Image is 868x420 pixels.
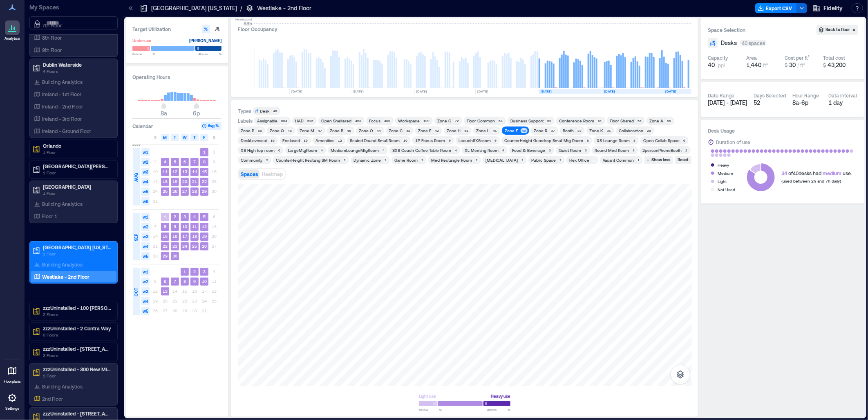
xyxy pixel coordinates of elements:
span: w2 [141,158,150,166]
span: w4 [141,178,150,186]
div: Game Room [394,157,418,163]
text: [DATE] [604,89,615,93]
div: 40 [521,128,528,133]
text: 12 [202,224,207,229]
div: Zone K [589,128,603,133]
div: Amenities [315,138,334,143]
text: 16 [172,234,177,239]
text: 19 [172,179,177,184]
p: Analytics [4,36,20,41]
div: 47 [317,128,324,133]
span: $ [785,62,787,68]
div: Zone H [447,128,461,133]
p: 4 Floors [43,68,112,75]
p: 2 Floors [43,311,112,318]
div: 40 spaces [740,40,767,46]
p: zzzUninstalled - 100 [PERSON_NAME] [43,305,112,311]
div: 4 [320,148,324,153]
p: / [240,4,242,12]
div: 3 [548,148,553,153]
div: 2 [383,158,388,163]
div: Vacant Common [603,157,634,163]
div: Area [746,54,757,61]
div: Capacity [708,54,728,61]
text: 19 [202,234,207,239]
div: 1 [636,158,641,163]
div: Not Used [718,185,735,194]
div: Assignable [257,118,277,124]
text: 13 [163,289,168,294]
p: [GEOGRAPHIC_DATA] [43,183,112,190]
button: Heatmap [260,169,284,178]
p: Dublin Waterside [43,61,112,68]
text: 7 [193,159,196,164]
div: 2 [342,158,347,163]
div: Conference Room [559,118,594,124]
text: 26 [172,189,177,194]
button: Fidelity [810,2,845,15]
span: W [183,134,187,141]
span: 8a [161,110,167,117]
div: CounterHeight Rectang SM Room [276,157,340,163]
p: zzzUninstalled - [STREET_ADDRESS][US_STATE] [43,410,112,417]
div: 40 [272,108,279,113]
div: Zone M [300,128,314,133]
text: 10 [202,279,207,284]
div: Desk [260,108,269,114]
h3: Operating Hours [132,73,221,81]
div: Floor Common [467,118,495,124]
div: 28 [646,128,653,133]
div: 50 [257,128,264,133]
div: Dynamic Zone [353,157,381,163]
h3: Space Selection [708,26,817,34]
div: Underuse [132,36,151,45]
a: Floorplans [1,361,23,386]
p: [GEOGRAPHIC_DATA] [US_STATE] [151,4,237,12]
h3: Calendar [132,122,153,130]
div: Public Space [531,157,556,163]
div: 52 [754,99,786,107]
span: (used between 2h and 7h daily) [781,178,841,183]
div: Zone Q [270,128,284,133]
text: [DATE] [416,89,427,93]
text: 10 [182,224,187,229]
span: Heatmap [262,171,283,177]
text: 17 [182,234,187,239]
text: 4 [164,159,166,164]
span: w5 [141,252,150,260]
text: 30 [172,253,177,258]
h3: Desk Usage [708,126,858,135]
div: 3 [584,148,588,153]
p: Orlando [43,142,112,149]
text: 28 [192,189,197,194]
span: w1 [141,148,150,156]
span: w2 [141,278,150,286]
div: XL Meeting Room [465,147,499,153]
text: 23 [172,244,177,248]
text: 18 [192,234,197,239]
text: 26 [202,244,207,248]
span: 1,440 [746,61,761,68]
div: 9 [447,138,452,143]
span: w5 [141,307,150,315]
text: 25 [163,189,168,194]
div: Enclosed [282,138,300,143]
p: Settings [5,406,19,411]
text: 29 [202,189,207,194]
div: [MEDICAL_DATA] [485,157,518,163]
text: 3 [183,214,186,219]
div: 46 [346,128,353,133]
div: SXS Couch Coffee Table Room [392,147,451,153]
div: 2 [558,158,563,163]
div: Flex Office [569,157,589,163]
div: 626 [306,118,315,123]
span: S [213,134,215,141]
p: [GEOGRAPHIC_DATA] [US_STATE] [43,244,112,251]
text: 6 [183,159,186,164]
div: Medium [718,169,733,177]
div: 4 [454,148,459,153]
div: 10 [402,138,409,143]
div: Zone O [359,128,373,133]
div: 64 [497,118,504,123]
span: Desks [721,39,737,47]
